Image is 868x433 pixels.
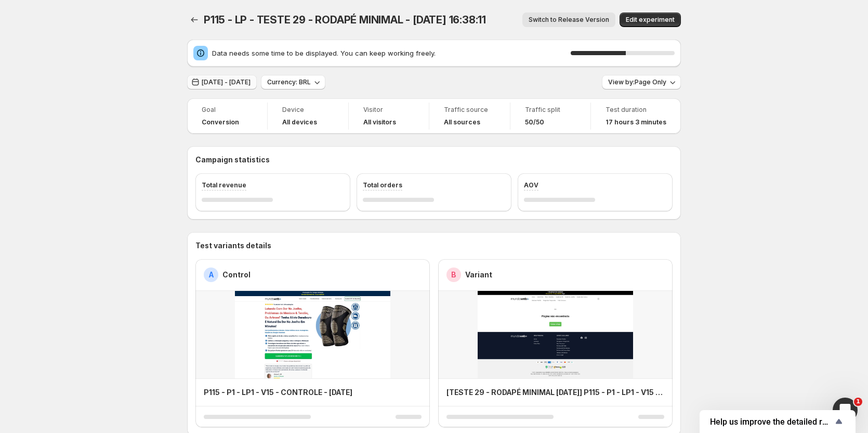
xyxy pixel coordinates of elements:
button: View by:Page Only [602,75,681,90]
button: Currency: BRL [261,75,325,90]
span: Total revenue [202,181,246,189]
span: 17 hours 3 minutes [606,118,666,126]
span: Test duration [606,106,666,114]
h3: Campaign statistics [195,155,270,165]
span: 1 [854,398,862,406]
span: P115 - LP - TESTE 29 - RODAPÉ MINIMAL - [DATE] 16:38:11 [204,14,486,26]
h4: All sources [444,118,480,126]
a: Traffic sourceAll sources [444,105,495,128]
button: Switch to Release Version [522,12,615,27]
button: Back [187,12,202,27]
a: VisitorAll visitors [363,105,414,128]
h4: All visitors [363,118,396,126]
h2: Variant [465,270,492,280]
h2: A [209,270,214,280]
span: Device [282,106,333,114]
span: Currency: BRL [267,78,311,86]
span: Traffic source [444,106,495,114]
span: Conversion [202,118,239,126]
span: Help us improve the detailed report for A/B campaigns [710,417,833,427]
h4: All devices [282,118,317,126]
button: Edit experiment [620,12,681,27]
a: DeviceAll devices [282,105,333,128]
span: AOV [524,181,538,189]
button: [DATE] - [DATE] [187,75,257,90]
span: [DATE] - [DATE] [202,78,251,86]
button: Show survey - Help us improve the detailed report for A/B campaigns [710,415,845,428]
span: Traffic split [525,106,576,114]
h2: B [451,270,456,280]
h4: [TESTE 29 - RODAPÉ MINIMAL [DATE]] P115 - P1 - LP1 - V15 - CONTROLE - [DATE] [446,387,664,398]
h4: P115 - P1 - LP1 - V15 - CONTROLE - [DATE] [204,387,352,398]
span: View by: Page Only [608,78,666,86]
span: Data needs some time to be displayed. You can keep working freely. [212,48,571,58]
a: Traffic split50/50 [525,105,576,128]
img: -products-copperflex-viewgem-1746573801-template.jpg [195,291,430,378]
h3: Test variants details [195,240,673,251]
img: -products-onychom-antifungal-laser-device-viewgem-1753384071-template.jpg [438,291,673,378]
span: Edit experiment [626,16,675,24]
span: Switch to Release Version [529,16,609,24]
a: Test duration17 hours 3 minutes [606,105,666,128]
iframe: Intercom live chat [833,398,858,423]
span: 50/50 [525,118,544,126]
span: Visitor [363,106,414,114]
span: Goal [202,106,253,114]
a: GoalConversion [202,105,253,128]
h2: Control [222,270,251,280]
span: Total orders [363,181,402,189]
